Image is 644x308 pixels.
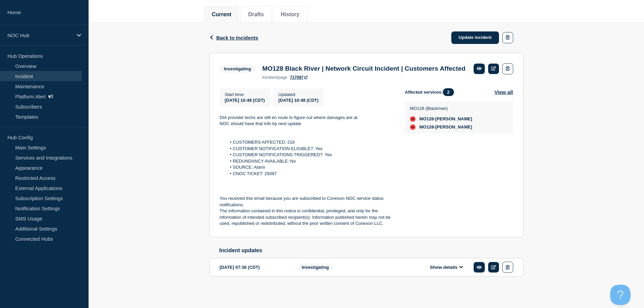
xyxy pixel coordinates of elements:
p: NOC Hub [7,32,72,38]
span: MO128-[PERSON_NAME] [420,124,472,130]
li: REDUNDANCY AVAILABLE: No [226,158,394,164]
button: Current [212,11,232,18]
iframe: Help Scout Beacon - Open [610,285,630,305]
span: 2 [443,88,454,96]
p: You received this email because you are subscribed to Conexon NOC service status notifications. [220,195,394,208]
li: CUSTOMERS AFFECTED: 216 [226,139,394,145]
span: [DATE] 10:48 (CDT) [225,98,265,103]
a: 717087 [290,75,308,80]
button: Back to Incidents [209,35,258,41]
p: NOC should have that info by next update [220,121,394,127]
p: The information contained in this notice is confidential, privileged, and only for the informatio... [220,208,394,227]
li: CUSTOMER NOTIFICATIONS TRIGGERED?: Yes [226,152,394,158]
li: SOURCE: Alarm [226,164,394,170]
a: Update incident [451,31,499,44]
li: CNOC TICKET: 29397 [226,171,394,177]
span: incident [262,75,278,80]
span: MO128-[PERSON_NAME] [420,116,472,122]
span: Affected services: [405,88,457,96]
p: page [262,75,287,80]
span: Investigating [220,65,256,73]
p: MO128 (Blackriver) [410,106,472,111]
div: down [410,124,415,130]
h3: MO128 Black River | Network Circuit Incident | Customers Affected [262,65,466,72]
p: Updated : [278,92,318,97]
button: Drafts [248,11,264,18]
div: [DATE] 07:36 (CDT) [220,262,287,273]
p: Start time : [225,92,265,97]
button: History [281,11,300,18]
p: DIA provider techs are still en route to figure out where damages are at [220,115,394,121]
span: Back to Incidents [216,35,258,41]
li: CUSTOMER NOTIFICATION ELIGIBLE?: Yes [226,146,394,152]
button: Show details [428,264,465,270]
span: Investigating [297,263,333,271]
div: [DATE] 10:48 (CDT) [278,97,318,103]
button: View all [495,88,513,96]
div: down [410,116,415,122]
h2: Incident updates [219,247,524,254]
